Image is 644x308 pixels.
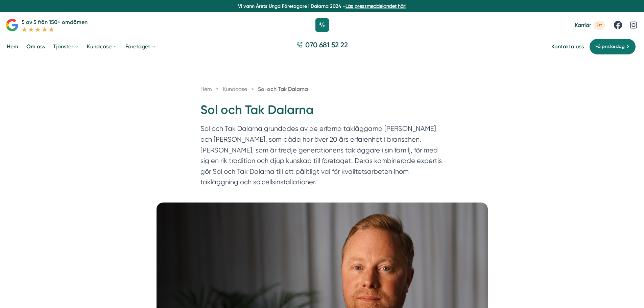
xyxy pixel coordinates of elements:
[551,43,584,50] a: Kontakta oss
[200,102,444,124] h1: Sol och Tak Dalarna
[216,85,219,93] span: »
[223,86,247,92] span: Kundcase
[200,86,212,92] a: Hem
[251,85,254,93] span: »
[589,39,636,55] a: Få prisförslag
[575,22,591,28] span: Karriär
[305,40,348,50] span: 070 681 52 22
[124,38,157,55] a: Företaget
[22,18,88,26] p: 5 av 5 från 150+ omdömen
[25,38,46,55] a: Om oss
[86,38,119,55] a: Kundcase
[294,40,351,53] a: 070 681 52 22
[3,3,641,9] p: Vi vann Årets Unga Företagare i Dalarna 2024 –
[52,38,80,55] a: Tjänster
[595,43,625,50] span: Få prisförslag
[594,21,605,30] span: 2st
[258,86,308,92] a: Sol och Tak Dalarna
[5,38,20,55] a: Hem
[200,123,444,191] p: Sol och Tak Dalarna grundades av de erfarna takläggarna [PERSON_NAME] och [PERSON_NAME], som båda...
[223,86,248,92] a: Kundcase
[575,21,605,30] a: Karriär 2st
[200,85,444,93] nav: Breadcrumb
[345,3,406,9] a: Läs pressmeddelandet här!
